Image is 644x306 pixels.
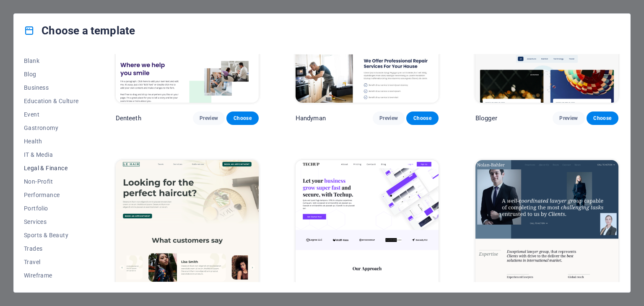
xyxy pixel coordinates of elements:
[296,114,326,122] p: Handyman
[24,192,79,198] span: Performance
[24,67,79,81] button: Blog
[24,175,79,188] button: Non-Profit
[559,115,578,122] span: Preview
[24,54,79,67] button: Blank
[24,138,79,145] span: Health
[593,115,612,122] span: Choose
[24,108,79,121] button: Event
[24,94,79,108] button: Education & Culture
[116,160,259,292] img: Le Hair
[24,205,79,212] span: Portfolio
[24,259,79,265] span: Travel
[24,232,79,239] span: Sports & Beauty
[24,111,79,118] span: Event
[24,188,79,202] button: Performance
[24,24,135,37] h4: Choose a template
[24,121,79,135] button: Gastronomy
[24,57,79,64] span: Blank
[553,112,584,125] button: Preview
[379,115,398,122] span: Preview
[233,115,252,122] span: Choose
[373,112,405,125] button: Preview
[413,115,431,122] span: Choose
[24,272,79,279] span: Wireframe
[24,148,79,161] button: IT & Media
[24,135,79,148] button: Health
[24,151,79,158] span: IT & Media
[24,218,79,225] span: Services
[24,178,79,185] span: Non-Profit
[587,112,618,125] button: Choose
[24,165,79,171] span: Legal & Finance
[24,84,79,91] span: Business
[24,269,79,282] button: Wireframe
[116,114,141,122] p: Denteeth
[475,160,618,292] img: Nolan-Bahler
[193,112,225,125] button: Preview
[475,114,497,122] p: Blogger
[24,245,79,252] span: Trades
[24,255,79,269] button: Travel
[296,160,439,292] img: TechUp
[24,202,79,215] button: Portfolio
[226,112,258,125] button: Choose
[24,124,79,131] span: Gastronomy
[24,215,79,228] button: Services
[24,81,79,94] button: Business
[24,161,79,175] button: Legal & Finance
[24,242,79,255] button: Trades
[200,115,218,122] span: Preview
[24,98,79,104] span: Education & Culture
[24,71,79,78] span: Blog
[406,112,438,125] button: Choose
[24,228,79,242] button: Sports & Beauty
